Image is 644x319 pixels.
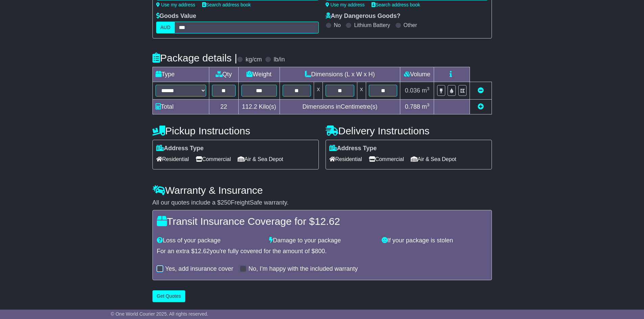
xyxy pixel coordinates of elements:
a: Remove this item [478,87,484,94]
label: Address Type [329,145,377,152]
span: Residential [156,154,189,164]
span: 112.2 [242,103,257,110]
div: Loss of your package [153,237,266,244]
div: For an extra $ you're fully covered for the amount of $ . [157,248,487,255]
td: Dimensions (L x W x H) [280,67,400,82]
span: m [422,87,430,94]
div: Damage to your package [266,237,378,244]
td: 22 [209,100,238,114]
span: Residential [329,154,362,164]
label: Goods Value [156,12,196,20]
label: Yes, add insurance cover [165,265,233,273]
span: Air & Sea Depot [411,154,456,164]
span: m [422,103,430,110]
a: Use my address [156,2,195,7]
td: Volume [400,67,434,82]
span: 0.036 [405,87,420,94]
span: Commercial [196,154,231,164]
td: Weight [238,67,280,82]
sup: 3 [427,86,430,91]
td: Qty [209,67,238,82]
label: No, I'm happy with the included warranty [248,265,358,273]
h4: Transit Insurance Coverage for $ [157,216,487,227]
sup: 3 [427,102,430,107]
span: 0.788 [405,103,420,110]
label: Other [404,22,417,28]
h4: Warranty & Insurance [152,185,492,196]
h4: Delivery Instructions [326,125,492,136]
label: AUD [156,22,175,33]
span: 250 [221,199,231,206]
button: Get Quotes [152,290,186,302]
span: 12.62 [195,248,210,255]
label: Address Type [156,145,204,152]
a: Search address book [202,2,251,7]
h4: Package details | [152,52,237,63]
td: Type [152,67,209,82]
span: 800 [315,248,325,255]
td: Kilo(s) [238,100,280,114]
a: Search address book [372,2,420,7]
span: Commercial [369,154,404,164]
td: x [314,82,323,100]
label: Any Dangerous Goods? [326,12,401,20]
td: Total [152,100,209,114]
label: lb/in [273,56,285,63]
td: Dimensions in Centimetre(s) [280,100,400,114]
label: kg/cm [245,56,262,63]
span: 12.62 [315,216,340,227]
h4: Pickup Instructions [152,125,319,136]
td: x [357,82,366,100]
span: © One World Courier 2025. All rights reserved. [111,311,209,317]
div: All our quotes include a $ FreightSafe warranty. [152,199,492,207]
a: Add new item [478,103,484,110]
span: Air & Sea Depot [238,154,283,164]
a: Use my address [326,2,365,7]
label: Lithium Battery [354,22,390,28]
div: If your package is stolen [378,237,491,244]
label: No [334,22,341,28]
